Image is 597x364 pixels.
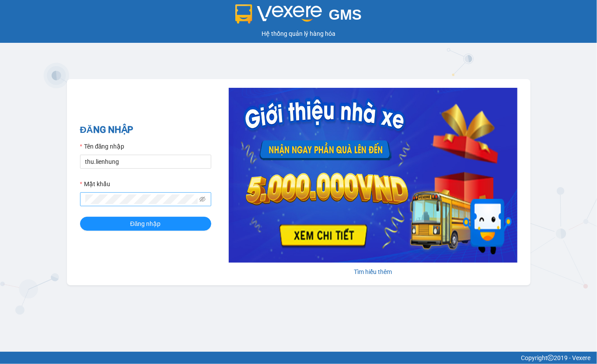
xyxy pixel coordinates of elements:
span: eye-invisible [199,196,206,202]
label: Mật khẩu [80,179,110,189]
img: logo 2 [235,4,322,24]
input: Mật khẩu [85,194,198,204]
div: Tìm hiểu thêm [229,267,517,277]
input: Tên đăng nhập [80,155,211,169]
img: banner-0 [229,88,517,263]
span: GMS [329,7,362,23]
h2: ĐĂNG NHẬP [80,123,211,137]
button: Đăng nhập [80,217,211,231]
a: GMS [235,13,362,20]
div: Hệ thống quản lý hàng hóa [2,29,595,38]
span: copyright [548,355,554,361]
div: Copyright 2019 - Vexere [7,353,590,363]
label: Tên đăng nhập [80,142,125,151]
span: Đăng nhập [130,219,161,229]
